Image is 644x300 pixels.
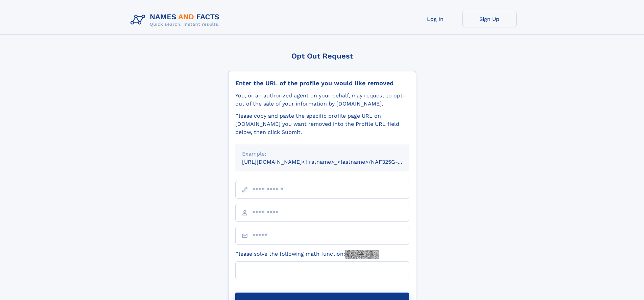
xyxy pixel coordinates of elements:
[228,52,416,60] div: Opt Out Request
[128,11,225,29] img: Logo Names and Facts
[242,150,402,158] div: Example:
[242,159,422,165] small: [URL][DOMAIN_NAME]<firstname>_<lastname>/NAF325G-xxxxxxxx
[408,11,462,27] a: Log In
[235,112,409,136] div: Please copy and paste the specific profile page URL on [DOMAIN_NAME] you want removed into the Pr...
[235,250,379,259] label: Please solve the following math function:
[235,92,409,108] div: You, or an authorized agent on your behalf, may request to opt-out of the sale of your informatio...
[235,79,409,87] div: Enter the URL of the profile you would like removed
[462,11,517,27] a: Sign Up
